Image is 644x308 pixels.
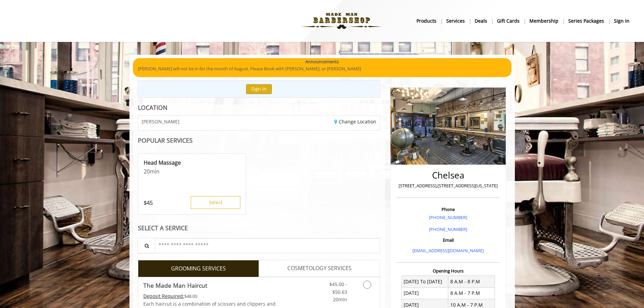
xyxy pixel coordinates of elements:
[144,199,147,207] span: $
[568,17,604,25] b: Series packages
[492,16,525,26] a: Gift cardsgift cards
[287,264,352,273] span: COSMETOLOGY SERVICES
[525,16,564,26] a: MembershipMembership
[246,84,272,94] button: Sign In
[142,119,180,124] span: [PERSON_NAME]
[334,118,376,125] a: Change Location
[138,65,506,72] p: [PERSON_NAME] will not be in for the month of August. Please Book with [PERSON_NAME], or [PERSON_...
[497,17,520,25] b: gift cards
[448,287,495,299] td: 8 A.M - 7 P.M
[150,168,160,175] span: min
[138,238,155,253] button: Service Search
[398,238,498,242] h3: Email
[143,293,184,299] span: This service needs some Advance to be paid before we block your appointment
[143,292,279,300] div: $48.00
[402,287,448,299] td: [DATE]
[412,247,484,254] a: [EMAIL_ADDRESS][DOMAIN_NAME]
[295,2,388,40] img: Made Man Barbershop logo
[305,58,339,65] b: Announcements
[138,103,167,112] b: LOCATION
[191,196,240,209] button: Select
[398,170,498,180] h2: Chelsea
[416,17,436,25] b: products
[333,296,347,303] span: 20min
[171,264,226,273] span: GROOMING SERVICES
[398,207,498,212] h3: Phone
[429,214,467,220] a: [PHONE_NUMBER]
[329,281,347,295] span: $45.00 - $50.63
[529,17,558,25] b: Membership
[564,16,609,26] a: Series packagesSeries packages
[143,281,207,290] b: The Made Man Haircut
[396,268,500,273] h3: Opening Hours
[614,17,629,25] b: sign in
[398,182,498,189] p: [STREET_ADDRESS],[STREET_ADDRESS][US_STATE]
[429,226,467,232] a: [PHONE_NUMBER]
[138,136,193,144] b: POPULAR SERVICES
[446,17,465,25] b: Services
[412,16,442,26] a: Productsproducts
[138,225,380,231] div: SELECT A SERVICE
[442,16,470,26] a: ServicesServices
[448,276,495,287] td: 8 A.M - 8 P.M
[470,16,492,26] a: DealsDeals
[144,199,153,207] p: 45
[402,276,448,287] td: [DATE] To [DATE]
[475,17,487,25] b: Deals
[144,159,240,166] p: Head Massage
[144,168,240,175] p: 20
[609,16,634,26] a: sign insign in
